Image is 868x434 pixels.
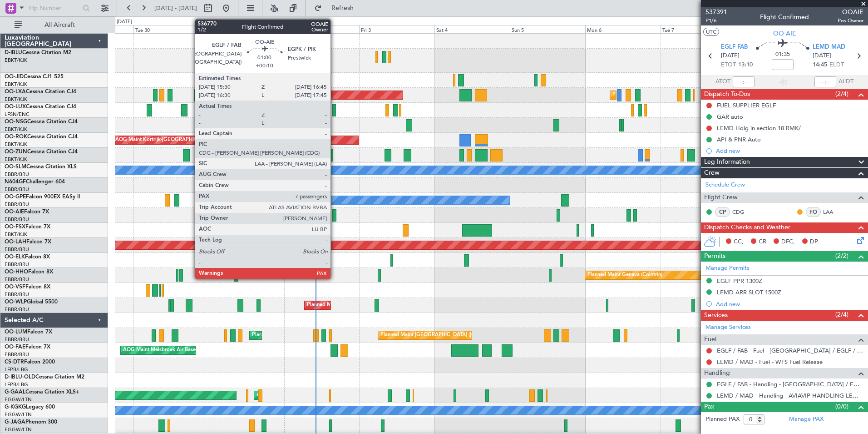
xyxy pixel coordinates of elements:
[612,88,718,102] div: Planned Maint Kortrijk-[GEOGRAPHIC_DATA]
[704,157,750,167] span: Leg Information
[5,284,50,290] a: OO-VSFFalcon 8X
[24,22,96,28] span: All Aircraft
[5,231,27,238] a: EBKT/KJK
[5,126,27,133] a: EBKT/KJK
[5,224,50,230] a: OO-FSXFalcon 7X
[5,426,32,433] a: EGGW/LTN
[5,134,78,140] a: OO-ROKCessna Citation CJ4
[813,51,831,61] span: [DATE]
[5,179,65,185] a: N604GFChallenger 604
[5,74,24,80] span: OO-JID
[5,164,26,170] span: OO-SLM
[5,81,27,88] a: EBKT/KJK
[5,381,28,388] a: LFPB/LBG
[154,4,197,12] span: [DATE] - [DATE]
[5,306,29,313] a: EBBR/BRU
[5,119,78,125] a: OO-NSGCessna Citation CJ4
[813,61,827,70] span: 14:45
[704,251,725,262] span: Permits
[5,269,28,275] span: OO-HHO
[5,96,27,103] a: EBKT/KJK
[28,1,80,15] input: Trip Number
[775,50,790,59] span: 01:35
[733,76,755,87] input: --:--
[705,17,727,25] span: P1/6
[5,389,79,395] a: G-GAALCessna Citation XLS+
[5,57,27,64] a: EBKT/KJK
[115,133,214,147] div: AOG Maint Kortrijk-[GEOGRAPHIC_DATA]
[5,254,50,260] a: OO-ELKFalcon 8X
[717,288,781,296] div: LEMD ARR SLOT 1500Z
[732,208,753,216] a: CDG
[5,351,29,358] a: EBBR/BRU
[716,300,863,308] div: Add new
[5,366,28,373] a: LFPB/LBG
[5,156,27,163] a: EBKT/KJK
[5,89,26,95] span: OO-LXA
[704,402,714,412] span: Pax
[717,136,761,143] div: API & PNR Auto
[705,323,751,332] a: Manage Services
[835,251,848,261] span: (2/2)
[717,101,776,109] div: FUEL SUPPLIER EGLF
[721,51,740,61] span: [DATE]
[760,12,809,22] div: Flight Confirmed
[585,25,661,33] div: Mon 6
[704,168,720,178] span: Crew
[133,25,209,33] div: Tue 30
[835,310,848,319] span: (2/4)
[5,104,26,110] span: OO-LUX
[284,25,360,33] div: Thu 2
[380,328,545,342] div: Planned Maint [GEOGRAPHIC_DATA] ([GEOGRAPHIC_DATA] National)
[5,216,29,223] a: EBBR/BRU
[789,415,824,424] a: Manage PAX
[252,328,416,342] div: Planned Maint [GEOGRAPHIC_DATA] ([GEOGRAPHIC_DATA] National)
[307,298,372,312] div: Planned Maint Milan (Linate)
[734,237,744,247] span: CC,
[5,404,26,410] span: G-KGKG
[587,268,662,282] div: Planned Maint Geneva (Cointrin)
[5,171,29,178] a: EBBR/BRU
[5,179,26,185] span: N604GF
[705,181,745,190] a: Schedule Crew
[704,89,750,100] span: Dispatch To-Dos
[10,18,99,32] button: All Aircraft
[5,261,29,268] a: EBBR/BRU
[5,254,25,260] span: OO-ELK
[704,192,738,203] span: Flight Crew
[277,88,319,102] div: AOG Maint Rimini
[5,404,55,410] a: G-KGKGLegacy 600
[5,344,25,350] span: OO-FAE
[703,28,719,36] button: UTC
[209,25,284,33] div: Wed 1
[705,7,727,17] span: 537391
[5,194,80,200] a: OO-GPEFalcon 900EX EASy II
[5,209,24,215] span: OO-AIE
[5,186,29,193] a: EBBR/BRU
[5,239,26,245] span: OO-LAH
[5,104,76,110] a: OO-LUXCessna Citation CJ4
[806,207,821,217] div: FO
[705,415,740,424] label: Planned PAX
[5,284,25,290] span: OO-VSF
[717,113,743,121] div: GAR auto
[5,149,78,155] a: OO-ZUNCessna Citation CJ4
[5,74,64,80] a: OO-JIDCessna CJ1 525
[5,374,35,380] span: D-IBLU-OLD
[717,392,863,399] a: LEMD / MAD - Handling - AVIAVIP HANDLING LEMD /MAD
[5,359,55,365] a: CS-DTRFalcon 2000
[5,389,25,395] span: G-GAAL
[835,89,848,99] span: (2/4)
[5,164,77,170] a: OO-SLMCessna Citation XLS
[286,193,326,207] div: No Crew Malaga
[721,43,748,52] span: EGLF FAB
[810,237,818,247] span: DP
[324,5,362,11] span: Refresh
[123,343,196,357] div: AOG Maint Melsbroek Air Base
[823,208,843,216] a: LAA
[717,277,762,285] div: EGLF PPR 1300Z
[781,237,795,247] span: DFC,
[5,119,27,125] span: OO-NSG
[5,299,27,305] span: OO-WLP
[5,419,25,425] span: G-JAGA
